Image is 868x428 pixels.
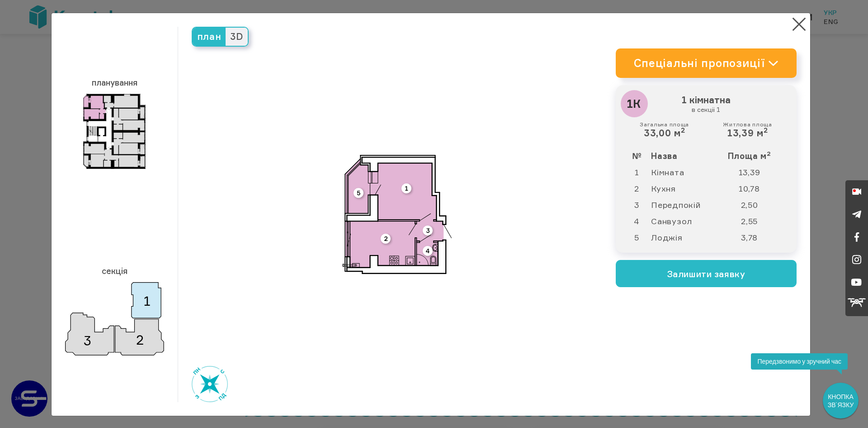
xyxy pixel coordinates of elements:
[790,15,808,33] button: Close
[718,180,789,197] td: 10,78
[623,213,651,229] td: 4
[651,148,718,164] th: Назва
[718,164,789,180] td: 13,39
[651,213,718,229] td: Санвузол
[226,28,247,46] span: 3D
[723,121,772,128] small: Житлова площа
[623,164,651,180] td: 1
[623,148,651,164] th: №
[640,121,689,128] small: Загальна площа
[718,148,789,164] th: Площа м
[651,180,718,197] td: Кухня
[623,92,789,116] h3: 1 кімнатна
[681,126,685,135] sup: 2
[616,48,797,78] a: Спеціальні пропозиції
[621,90,648,117] div: 1К
[718,229,789,245] td: 3,78
[651,229,718,245] td: Лоджія
[651,197,718,213] td: Передпокій
[718,213,789,229] td: 2,55
[751,353,848,370] div: Передзвонимо у зручний час
[764,126,768,135] sup: 2
[767,150,771,157] sup: 2
[342,155,452,274] img: 1k.svg
[651,164,718,180] td: Кімната
[718,197,789,213] td: 2,50
[623,180,651,197] td: 2
[824,384,858,418] div: КНОПКА ЗВ`ЯЗКУ
[623,197,651,213] td: 3
[616,260,797,287] button: Залишити заявку
[723,121,772,139] div: 13,39 м
[65,262,164,280] h3: секція
[65,73,164,91] h3: планування
[640,121,689,139] div: 33,00 м
[193,28,226,46] span: план
[625,106,787,114] small: в секціі 1
[623,229,651,245] td: 5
